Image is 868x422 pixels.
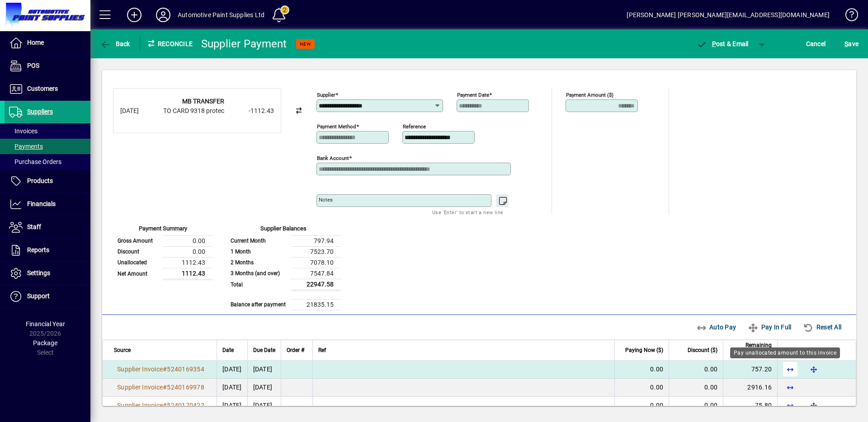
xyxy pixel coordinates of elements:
button: Add [120,7,149,23]
span: Ref [318,345,326,355]
div: Automotive Paint Supplies Ltd [178,8,264,22]
a: Financials [5,193,90,216]
div: Pay unallocated amount to this invoice [730,347,840,358]
span: Source [114,345,131,355]
a: Purchase Orders [5,154,90,169]
a: Home [5,32,90,54]
div: [PERSON_NAME] [PERSON_NAME][EMAIL_ADDRESS][DOMAIN_NAME] [627,8,830,22]
td: 2 Months [226,257,291,268]
span: Auto Pay [696,320,736,334]
span: 0.00 [704,366,717,373]
span: Supplier Invoice [117,366,163,373]
span: # [163,402,167,409]
span: 757.20 [751,366,772,373]
span: 0.00 [704,384,717,391]
mat-label: Payment Amount ($) [566,92,613,98]
a: Support [5,285,90,308]
a: Supplier Invoice#5240170422 [114,400,208,410]
button: Profile [149,7,178,23]
span: Products [27,177,53,184]
mat-hint: Use 'Enter' to start a new line [432,207,503,217]
td: [DATE] [247,397,281,415]
a: Supplier Invoice#5240169978 [114,382,208,392]
span: TO CARD 9318 protec [163,107,224,114]
span: Suppliers [27,108,53,115]
mat-label: Payment Date [457,92,489,98]
a: Reports [5,239,90,262]
span: Back [100,40,130,47]
td: Net Amount [113,268,163,279]
a: POS [5,55,90,77]
a: Customers [5,78,90,100]
mat-label: Notes [319,197,333,203]
span: Discount ($) [688,345,717,355]
mat-label: Supplier [317,92,335,98]
a: Staff [5,216,90,239]
td: 0.00 [163,246,212,257]
span: Support [27,292,50,300]
span: ave [844,37,859,51]
span: S [844,40,848,47]
td: 7078.10 [291,257,341,268]
span: Financials [27,200,56,207]
button: Save [842,36,861,52]
span: 0.00 [650,384,663,391]
td: Current Month [226,235,291,246]
span: Settings [27,269,50,277]
span: Paying Now ($) [625,345,663,355]
td: 22947.58 [291,279,341,290]
span: Staff [27,223,41,230]
div: Supplier Balances [226,224,341,235]
span: Reports [27,246,49,253]
span: Pay In Full [748,320,791,334]
td: Total [226,279,291,290]
span: POS [27,62,39,69]
span: Supplier Invoice [117,402,163,409]
td: [DATE] [247,361,281,379]
app-page-summary-card: Supplier Balances [226,215,341,310]
td: 1 Month [226,246,291,257]
span: Remaining Balance ($) [729,340,772,360]
td: 7547.84 [291,268,341,279]
td: Unallocated [113,257,163,268]
button: Auto Pay [693,319,740,335]
span: Cancel [806,37,826,51]
span: NEW [300,41,311,47]
span: [DATE] [222,384,242,391]
span: 75.80 [755,402,772,409]
td: 3 Months (and over) [226,268,291,279]
span: # [163,384,167,391]
span: Invoices [9,127,38,135]
span: Due Date [253,345,275,355]
a: Payments [5,139,90,154]
td: Balance after payment [226,299,291,310]
td: Discount [113,246,163,257]
div: Reconcile [140,37,194,51]
span: ost & Email [696,40,749,47]
span: Customers [27,85,58,92]
td: [DATE] [247,379,281,397]
a: Invoices [5,123,90,139]
span: Package [33,339,57,347]
mat-label: Bank Account [317,155,349,161]
span: 5240169354 [167,366,204,373]
div: -1112.43 [229,106,274,116]
span: 5240170422 [167,402,204,409]
td: 1112.43 [163,257,212,268]
span: 0.00 [704,402,717,409]
button: Post & Email [692,36,753,52]
span: Financial Year [26,320,65,328]
button: Reset All [799,319,845,335]
span: 0.00 [650,402,663,409]
div: Payment Summary [113,224,212,235]
span: [DATE] [222,366,242,373]
button: Cancel [804,36,828,52]
span: P [712,40,716,47]
span: [DATE] [222,402,242,409]
span: # [163,366,167,373]
a: Settings [5,262,90,285]
mat-label: Payment method [317,123,356,130]
app-page-header-button: Back [90,36,140,52]
button: Back [98,36,132,52]
td: 21835.15 [291,299,341,310]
